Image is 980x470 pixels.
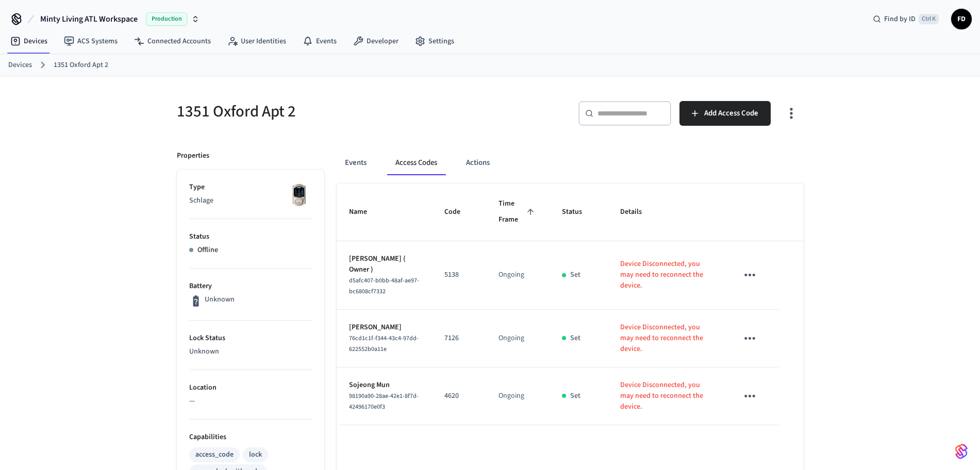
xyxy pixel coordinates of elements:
[189,281,312,292] p: Battery
[562,204,595,220] span: Status
[679,101,771,126] button: Add Access Code
[570,270,580,280] p: Set
[444,204,474,220] span: Code
[195,449,234,460] div: access_code
[349,392,419,411] span: 98190a90-28ae-42e1-8f7d-42496170e0f3
[349,204,380,220] span: Name
[704,107,758,120] span: Add Access Code
[349,276,419,296] span: d5afc407-b0bb-48af-ae97-bc6808cf7332
[458,150,498,175] button: Actions
[337,150,804,175] div: ant example
[387,150,445,175] button: Access Codes
[919,14,939,24] span: Ctrl K
[345,32,407,51] a: Developer
[189,182,312,193] p: Type
[486,241,550,310] td: Ongoing
[499,196,537,228] span: Time Frame
[189,231,312,242] p: Status
[189,346,312,357] p: Unknown
[444,391,474,401] p: 4620
[189,195,312,206] p: Schlage
[951,9,972,29] button: FD
[54,60,108,71] a: 1351 Oxford Apt 2
[189,333,312,344] p: Lock Status
[620,322,713,355] p: Device Disconnected, you may need to reconnect the device.
[177,101,484,122] h5: 1351 Oxford Apt 2
[952,10,971,28] span: FD
[337,183,804,425] table: sticky table
[349,334,419,354] span: 76cd1c1f-f344-43c4-97dd-622552b0a11e
[486,367,550,425] td: Ongoing
[620,259,713,291] p: Device Disconnected, you may need to reconnect the device.
[620,380,713,412] p: Device Disconnected, you may need to reconnect the device.
[884,14,916,24] span: Find by ID
[865,10,947,28] div: Find by IDCtrl K
[955,443,968,460] img: SeamLogoGradient.69752ec5.svg
[177,150,209,161] p: Properties
[349,380,420,391] p: Sojeong Mun
[337,150,375,175] button: Events
[146,12,187,26] span: Production
[407,32,462,51] a: Settings
[444,333,474,344] p: 7126
[349,254,420,275] p: [PERSON_NAME] ( Owner )
[349,322,420,333] p: [PERSON_NAME]
[197,245,218,256] p: Offline
[294,32,345,51] a: Events
[8,60,32,71] a: Devices
[2,32,56,51] a: Devices
[570,391,580,401] p: Set
[486,310,550,367] td: Ongoing
[56,32,126,51] a: ACS Systems
[249,449,262,460] div: lock
[286,182,312,208] img: Schlage Sense Smart Deadbolt with Camelot Trim, Front
[219,32,294,51] a: User Identities
[189,382,312,393] p: Location
[126,32,219,51] a: Connected Accounts
[570,333,580,344] p: Set
[189,432,312,443] p: Capabilities
[189,396,312,407] p: —
[40,13,138,25] span: Minty Living ATL Workspace
[620,204,655,220] span: Details
[444,270,474,280] p: 5138
[205,294,235,305] p: Unknown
